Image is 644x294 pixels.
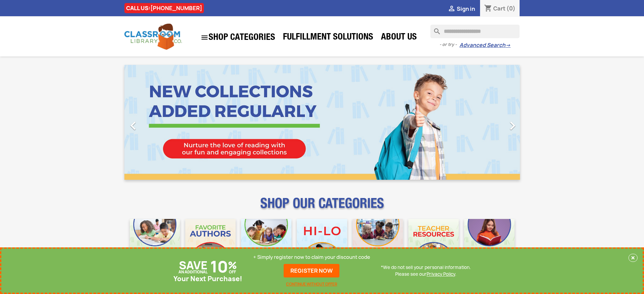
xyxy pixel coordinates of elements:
a: Next [460,65,520,180]
a: SHOP CATEGORIES [197,30,279,45]
i:  [504,117,521,134]
a: [PHONE_NUMBER] [150,4,202,12]
img: CLC_Fiction_Nonfiction_Mobile.jpg [353,219,403,269]
span: Sign in [457,5,475,13]
span: (0) [506,5,516,12]
input: Search [430,25,520,38]
span: - or try - [439,41,459,48]
a: Previous [124,65,184,180]
div: CALL US: [124,3,204,13]
i: search [430,25,438,33]
img: CLC_Dyslexia_Mobile.jpg [464,219,515,269]
span: Cart [493,5,505,12]
img: CLC_HiLo_Mobile.jpg [297,219,347,269]
i: shopping_cart [484,5,492,13]
p: SHOP OUR CATEGORIES [124,201,520,214]
span: → [505,42,510,49]
a: Advanced Search→ [459,42,510,49]
img: CLC_Bulk_Mobile.jpg [130,219,180,269]
img: CLC_Favorite_Authors_Mobile.jpg [185,219,236,269]
img: Classroom Library Company [124,24,182,50]
ul: Carousel container [124,65,520,180]
a: Fulfillment Solutions [280,31,377,45]
img: CLC_Phonics_And_Decodables_Mobile.jpg [241,219,291,269]
img: CLC_Teacher_Resources_Mobile.jpg [408,219,459,269]
i:  [125,117,142,134]
a: About Us [378,31,420,45]
a:  Sign in [448,5,475,13]
i:  [448,5,456,13]
i:  [200,33,209,42]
